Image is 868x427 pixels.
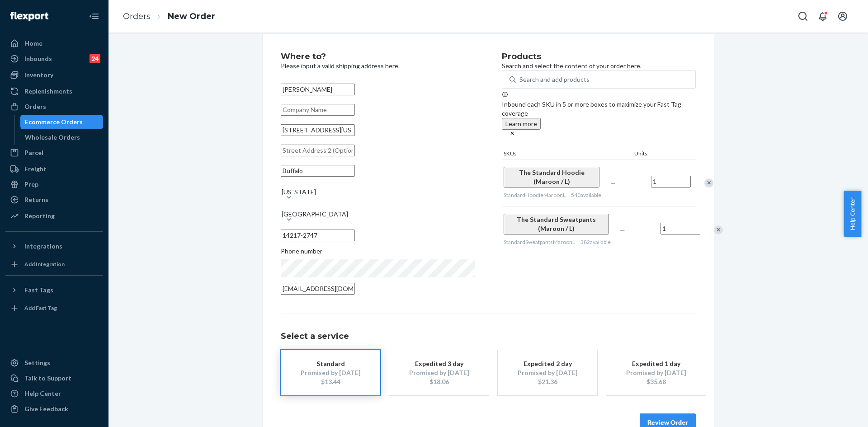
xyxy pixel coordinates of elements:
button: Integrations [5,239,103,253]
p: Search and select the content of your order here. [502,61,696,70]
a: Parcel [5,145,103,160]
button: Fast Tags [5,283,103,297]
div: Promised by [DATE] [403,368,475,377]
a: Prep [5,177,103,192]
a: Returns [5,192,103,207]
input: Quantity [651,176,691,188]
div: $13.44 [294,377,367,386]
img: Flexport logo [10,12,48,21]
button: Expedited 3 dayPromised by [DATE]$18.06 [389,350,489,395]
div: Returns [24,195,48,204]
div: Remove Item [714,225,723,235]
div: Promised by [DATE] [511,368,584,377]
div: Prep [24,180,38,189]
div: $18.06 [403,377,475,386]
div: Search and add products [519,75,590,84]
input: City [281,165,355,177]
a: Orders [5,99,103,114]
a: Wholesale Orders [20,130,104,145]
div: Units [632,150,673,159]
button: StandardPromised by [DATE]$13.44 [281,350,380,395]
div: Add Integration [24,260,65,268]
div: [GEOGRAPHIC_DATA] [282,210,348,219]
button: Give Feedback [5,402,103,416]
a: Replenishments [5,84,103,99]
div: Inventory [24,70,53,80]
span: — [610,179,616,187]
span: 540 available [571,192,601,198]
div: Standard [294,359,367,368]
button: close [509,130,515,139]
span: Phone number [281,247,322,259]
div: Freight [24,164,47,174]
div: Home [24,39,42,48]
button: The Standard Sweatpants (Maroon / L) [504,214,609,235]
a: Settings [5,356,103,370]
button: Open Search Box [794,7,812,25]
a: Freight [5,162,103,176]
a: Add Fast Tag [5,301,103,315]
span: StandardHoodieMaroonL [504,192,566,198]
a: Inventory [5,68,103,82]
span: 382 available [580,239,611,245]
input: Company Name [281,104,355,116]
input: ZIP Code [281,230,355,241]
button: Open notifications [814,7,832,25]
input: Quantity [660,223,700,235]
a: Ecommerce Orders [20,115,104,129]
span: The Standard Hoodie (Maroon / L) [519,169,585,185]
a: Inbounds24 [5,52,103,66]
button: Learn more [502,118,541,130]
h1: Select a service [281,332,696,341]
div: Help Center [24,389,61,398]
a: Help Center [5,386,103,401]
a: Talk to Support [5,371,103,385]
input: Street Address [281,124,355,136]
div: $21.36 [511,377,584,386]
div: Expedited 1 day [620,359,692,368]
a: Reporting [5,209,103,223]
div: [US_STATE] [282,188,316,197]
div: SKUs [502,150,632,159]
h2: Products [502,52,696,61]
a: Home [5,36,103,51]
div: Expedited 3 day [403,359,475,368]
div: Reporting [24,211,55,221]
div: Inbound each SKU in 5 or more boxes to maximize your Fast Tag coverage [502,91,696,139]
input: [US_STATE] [281,183,282,192]
div: Remove Item [704,178,713,188]
input: Street Address 2 (Optional) [281,145,355,156]
div: Expedited 2 day [511,359,584,368]
button: Expedited 1 dayPromised by [DATE]$35.68 [606,350,706,395]
span: StandardSweatpantsMaroonL [504,239,575,245]
div: Parcel [24,148,43,157]
button: Expedited 2 dayPromised by [DATE]$21.36 [498,350,597,395]
span: — [620,226,625,234]
a: New Order [168,11,215,21]
div: Wholesale Orders [25,133,80,142]
div: Promised by [DATE] [294,368,367,377]
div: Add Fast Tag [24,304,57,312]
div: 24 [90,54,100,63]
button: Open account menu [834,7,852,25]
a: Orders [123,11,151,21]
input: Email (Only Required for International) [281,283,355,295]
div: Orders [24,102,46,111]
ol: breadcrumbs [116,3,222,30]
button: The Standard Hoodie (Maroon / L) [504,167,599,188]
div: Inbounds [24,54,52,63]
h2: Where to? [281,52,475,61]
input: First & Last Name [281,84,355,95]
div: Replenishments [24,87,72,96]
button: Help Center [844,191,861,237]
div: Fast Tags [24,286,53,295]
span: The Standard Sweatpants (Maroon / L) [517,216,596,232]
p: Please input a valid shipping address here. [281,61,475,70]
div: Ecommerce Orders [25,117,83,127]
button: Close Navigation [85,7,103,25]
input: [GEOGRAPHIC_DATA] [281,205,282,214]
div: Talk to Support [24,374,71,383]
div: Settings [24,358,50,367]
div: $35.68 [620,377,692,386]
